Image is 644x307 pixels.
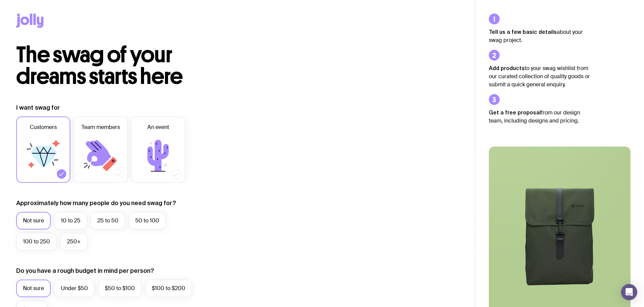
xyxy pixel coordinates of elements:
[30,123,57,131] span: Customers
[54,212,87,229] label: 10 to 25
[489,29,557,35] strong: Tell us a few basic details
[98,280,142,297] label: $50 to $100
[16,267,154,275] label: Do you have a rough budget in mind per person?
[16,212,51,229] label: Not sure
[128,212,166,229] label: 50 to 100
[54,280,95,297] label: Under $50
[60,233,88,250] label: 250+
[16,233,57,250] label: 100 to 250
[621,284,637,300] div: Open Intercom Messenger
[16,280,51,297] label: Not sure
[16,104,60,112] label: I want swag for
[81,123,120,131] span: Team members
[16,199,176,207] label: Approximately how many people do you need swag for?
[489,64,590,89] p: to your swag wishlist from our curated collection of quality goods or submit a quick general enqu...
[16,41,183,90] span: The swag of your dreams starts here
[145,280,192,297] label: $100 to $200
[147,123,169,131] span: An event
[489,109,541,115] strong: Get a free proposal
[489,28,590,44] p: about your swag project.
[489,65,525,71] strong: Add products
[489,108,590,125] p: from our design team, including designs and pricing.
[91,212,125,229] label: 25 to 50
